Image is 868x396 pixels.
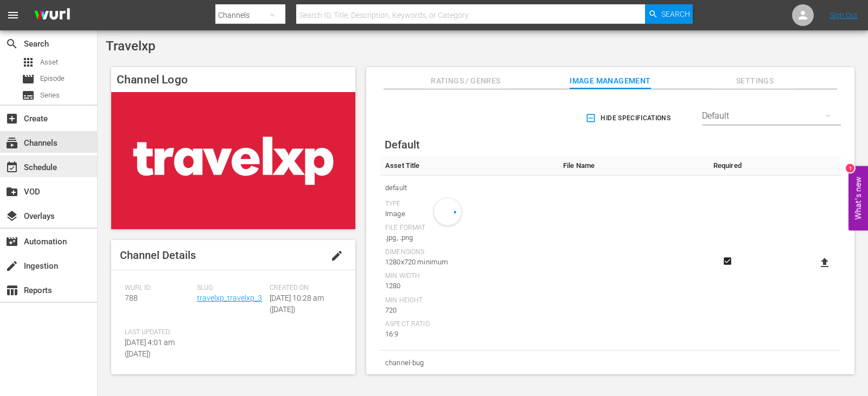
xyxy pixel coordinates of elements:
div: Dimensions [385,248,552,257]
div: File Format [385,224,552,232]
th: Asset Title [380,156,558,176]
span: Series [40,90,60,101]
div: 1 [846,164,854,172]
span: Search [5,37,18,50]
button: Hide Specifications [583,103,675,133]
img: ans4CAIJ8jUAAAAAAAAAAAAAAAAAAAAAAAAgQb4GAAAAAAAAAAAAAAAAAAAAAAAAJMjXAAAAAAAAAAAAAAAAAAAAAAAAgAT5G... [26,3,78,28]
span: 788 [125,294,138,302]
span: Search [661,4,690,24]
span: event_available [5,161,18,174]
div: Type [385,375,552,384]
span: Wurl ID: [125,284,192,293]
div: Type [385,200,552,209]
span: Image Management [570,74,651,88]
span: menu [7,9,20,22]
span: Asset [22,56,35,69]
h4: Channel Logo [111,67,355,92]
div: Min Height [385,296,552,305]
div: .jpg, .png [385,232,552,243]
th: File Name [558,156,707,176]
span: Ratings / Genres [425,74,506,88]
span: Created On: [270,284,336,293]
div: Image [385,209,552,219]
span: Asset [40,57,58,68]
button: Search [645,4,693,24]
span: Last Updated: [125,328,192,337]
span: Reports [5,284,18,297]
span: channel-bug [385,356,552,370]
div: 1280x720 minimum [385,257,552,268]
a: travelxp_travelxp_3 [197,294,262,302]
span: Hide Specifications [588,113,671,124]
div: Aspect Ratio [385,320,552,329]
span: edit [330,249,343,262]
img: Travelxp [111,92,355,229]
span: Series [22,89,35,102]
div: Min Width [385,272,552,281]
div: 720 [385,305,552,316]
button: edit [324,243,350,269]
span: Channel Details [120,249,196,262]
div: Default [702,101,841,131]
div: 16:9 [385,329,552,340]
span: [DATE] 4:01 am ([DATE]) [125,338,175,358]
span: Overlays [5,210,18,223]
span: Settings [714,74,796,88]
span: subscriptions [5,137,18,150]
span: [DATE] 10:28 am ([DATE]) [270,294,324,314]
span: VOD [5,185,18,198]
span: Automation [5,235,18,248]
span: Episode [40,73,65,84]
span: Slug: [197,284,264,293]
span: default [385,181,552,195]
span: Ingestion [5,259,18,272]
span: Travelxp [106,38,155,54]
a: Sign Out [829,11,858,20]
th: Required [707,156,747,176]
span: Create [5,112,18,125]
div: 1280 [385,281,552,291]
svg: Required [721,256,734,266]
span: Default [385,138,420,151]
span: Episode [22,73,35,86]
button: Open Feedback Widget [848,166,868,230]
